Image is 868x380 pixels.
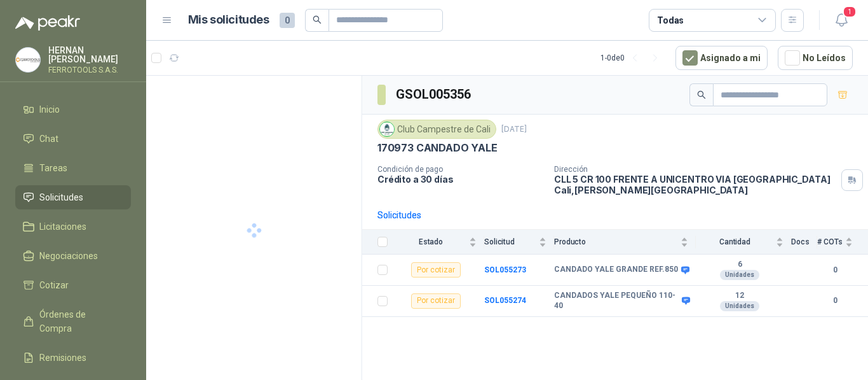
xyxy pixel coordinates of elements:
span: search [313,15,322,24]
a: Inicio [15,97,131,122]
b: 6 [696,260,783,270]
button: No Leídos [778,46,853,70]
a: Negociaciones [15,244,131,268]
a: Solicitudes [15,185,131,209]
span: Solicitudes [39,190,83,204]
span: Órdenes de Compra [39,307,119,335]
p: [DATE] [501,123,527,136]
p: 170973 CANDADO YALE [377,141,498,155]
img: Company Logo [380,122,394,136]
span: Negociaciones [39,249,98,263]
div: Club Campestre de Cali [377,120,496,139]
span: Licitaciones [39,220,86,234]
div: 1 - 0 de 0 [600,48,665,68]
a: Licitaciones [15,215,131,239]
th: Solicitud [484,230,554,255]
span: Remisiones [39,351,86,365]
div: Solicitudes [377,208,421,222]
a: SOL055274 [484,296,526,305]
button: Asignado a mi [675,46,768,70]
div: Unidades [720,301,759,311]
span: Producto [554,237,678,246]
b: CANDADOS YALE PEQUEÑO 110-40 [554,291,679,311]
p: CLL 5 CR 100 FRENTE A UNICENTRO VIA [GEOGRAPHIC_DATA] Cali , [PERSON_NAME][GEOGRAPHIC_DATA] [554,174,836,195]
span: 0 [280,13,295,28]
span: Cantidad [696,237,773,246]
th: Producto [554,230,696,255]
a: Órdenes de Compra [15,302,131,341]
a: Tareas [15,156,131,180]
span: Inicio [39,102,60,116]
span: Solicitud [484,237,536,246]
th: Estado [395,230,484,255]
span: search [697,90,706,99]
a: Cotizar [15,273,131,297]
div: Todas [657,13,684,27]
b: 12 [696,291,783,301]
p: Crédito a 30 días [377,174,544,185]
p: Dirección [554,165,836,174]
img: Logo peakr [15,15,80,31]
th: # COTs [817,230,868,255]
span: Chat [39,132,58,146]
span: Estado [395,237,466,246]
img: Company Logo [16,48,40,72]
span: Cotizar [39,278,69,292]
span: Tareas [39,161,67,175]
div: Por cotizar [411,293,461,309]
button: 1 [830,9,853,32]
b: CANDADO YALE GRANDE REF.850 [554,265,678,275]
b: 0 [817,264,853,276]
div: Por cotizar [411,262,461,278]
a: Chat [15,127,131,151]
div: Unidades [720,270,759,280]
span: 1 [843,6,857,18]
b: 0 [817,295,853,307]
h3: GSOL005356 [396,85,473,104]
th: Cantidad [696,230,791,255]
p: FERROTOOLS S.A.S. [48,66,131,74]
span: # COTs [817,237,843,246]
p: HERNAN [PERSON_NAME] [48,46,131,64]
a: SOL055273 [484,265,526,274]
h1: Mis solicitudes [188,11,269,29]
p: Condición de pago [377,165,544,174]
th: Docs [791,230,817,255]
a: Remisiones [15,346,131,370]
